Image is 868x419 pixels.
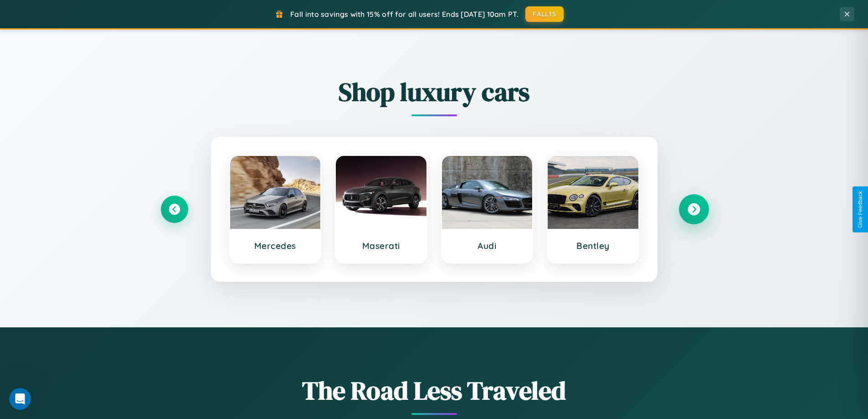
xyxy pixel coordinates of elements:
[161,373,708,408] h1: The Road Less Traveled
[451,240,524,251] h3: Audi
[239,240,312,251] h3: Mercedes
[161,74,708,109] h2: Shop luxury cars
[345,240,417,251] h3: Maserati
[525,6,564,22] button: FALL15
[9,388,31,410] iframe: Intercom live chat
[290,10,519,19] span: Fall into savings with 15% off for all users! Ends [DATE] 10am PT.
[557,240,629,251] h3: Bentley
[857,191,863,228] div: Give Feedback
